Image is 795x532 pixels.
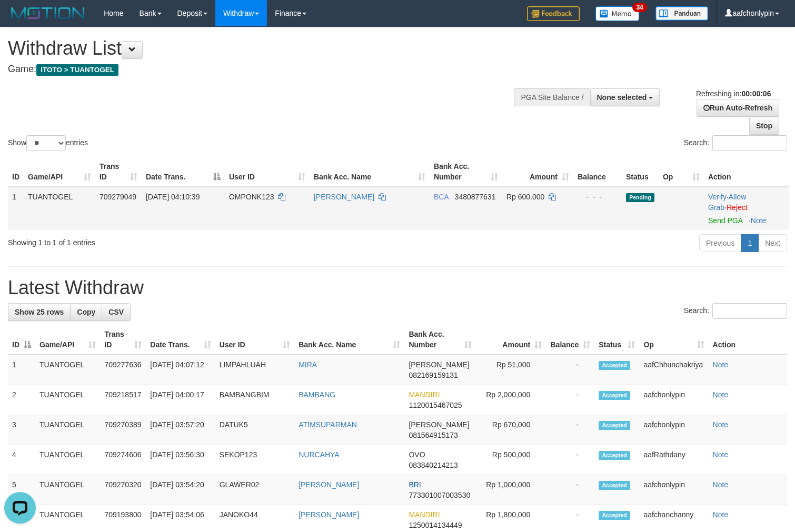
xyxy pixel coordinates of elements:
span: 34 [632,3,647,12]
th: Bank Acc. Name: activate to sort column ascending [294,325,404,355]
span: OMPONK123 [229,193,274,201]
td: 4 [8,445,35,475]
a: Send PGA [708,216,742,225]
label: Search: [684,135,787,151]
th: Bank Acc. Number: activate to sort column ascending [404,325,476,355]
td: aafRathdany [639,445,708,475]
td: aafchonlypin [639,415,708,445]
th: Amount: activate to sort column ascending [502,157,573,187]
span: Copy 081564915173 to clipboard [409,431,458,439]
a: Run Auto-Refresh [697,99,779,117]
td: - [546,385,594,415]
th: Status [622,157,659,187]
a: NURCAHYA [299,450,340,459]
td: [DATE] 03:56:30 [146,445,215,475]
th: Game/API: activate to sort column ascending [35,325,100,355]
th: User ID: activate to sort column ascending [215,325,295,355]
td: TUANTOGEL [24,187,95,230]
span: Accepted [599,451,630,460]
span: Copy 082169159131 to clipboard [409,371,458,379]
span: Copy 1250014134449 to clipboard [409,521,462,529]
td: - [546,415,594,445]
div: - - - [578,192,618,202]
td: [DATE] 03:54:20 [146,475,215,505]
span: Show 25 rows [15,308,64,316]
span: MANDIRI [409,390,440,399]
td: aafChhunchakriya [639,355,708,385]
span: Copy [77,308,95,316]
th: Action [704,157,789,187]
a: Note [713,360,729,369]
td: [DATE] 04:00:17 [146,385,215,415]
h1: Withdraw List [8,38,520,59]
input: Search: [712,303,787,319]
a: MIRA [299,360,317,369]
span: Copy 773301007003530 to clipboard [409,491,470,499]
td: 5 [8,475,35,505]
span: Copy 1120015467025 to clipboard [409,401,462,409]
a: [PERSON_NAME] [299,480,359,489]
button: Open LiveChat chat widget [4,4,36,36]
th: Balance [573,157,622,187]
td: GLAWER02 [215,475,295,505]
th: Amount: activate to sort column ascending [476,325,546,355]
th: ID [8,157,24,187]
a: [PERSON_NAME] [299,510,359,519]
img: Feedback.jpg [527,6,580,21]
select: Showentries [26,135,66,151]
span: BRI [409,480,421,489]
a: Reject [727,203,748,212]
td: 709270389 [100,415,146,445]
th: Op: activate to sort column ascending [659,157,704,187]
td: 709218517 [100,385,146,415]
span: CSV [108,308,124,316]
th: Action [709,325,787,355]
a: Note [713,480,729,489]
td: 709270320 [100,475,146,505]
th: ID: activate to sort column descending [8,325,35,355]
span: Accepted [599,511,630,520]
h4: Game: [8,64,520,75]
td: · · [704,187,789,230]
span: Rp 600.000 [506,193,544,201]
a: Note [713,420,729,429]
td: 3 [8,415,35,445]
td: - [546,475,594,505]
a: Note [751,216,767,225]
span: Accepted [599,391,630,400]
th: Trans ID: activate to sort column ascending [95,157,142,187]
a: Note [713,510,729,519]
td: Rp 2,000,000 [476,385,546,415]
h1: Latest Withdraw [8,277,787,298]
div: Showing 1 to 1 of 1 entries [8,233,323,248]
span: [DATE] 04:10:39 [146,193,200,201]
input: Search: [712,135,787,151]
td: SEKOP123 [215,445,295,475]
span: BCA [434,193,449,201]
a: CSV [102,303,131,321]
span: Copy 3480877631 to clipboard [455,193,496,201]
th: Trans ID: activate to sort column ascending [100,325,146,355]
span: [PERSON_NAME] [409,360,469,369]
a: Copy [70,303,102,321]
th: Bank Acc. Number: activate to sort column ascending [430,157,502,187]
td: LIMPAHLUAH [215,355,295,385]
td: TUANTOGEL [35,355,100,385]
td: 1 [8,355,35,385]
span: Pending [626,193,654,202]
a: Verify [708,193,727,201]
span: 709279049 [100,193,136,201]
a: Next [758,234,787,252]
td: 709277636 [100,355,146,385]
a: Previous [699,234,741,252]
th: Game/API: activate to sort column ascending [24,157,95,187]
td: TUANTOGEL [35,385,100,415]
a: ATIMSUPARMAN [299,420,357,429]
td: Rp 670,000 [476,415,546,445]
th: Status: activate to sort column ascending [594,325,639,355]
td: - [546,445,594,475]
td: [DATE] 04:07:12 [146,355,215,385]
td: 1 [8,187,24,230]
img: Button%20Memo.svg [595,6,640,21]
td: Rp 51,000 [476,355,546,385]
